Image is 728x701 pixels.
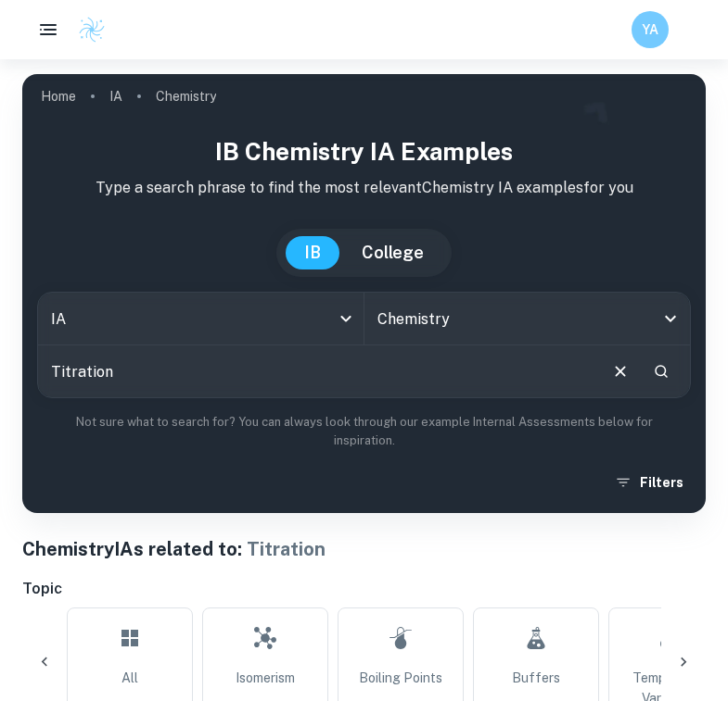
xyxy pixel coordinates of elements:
[38,345,595,397] input: E.g. enthalpy of combustion, Winkler method, phosphate and temperature...
[603,354,638,389] button: Clear
[22,74,706,513] img: profile cover
[109,83,122,109] a: IA
[41,83,76,109] a: Home
[37,413,691,451] p: Not sure what to search for? You can always look through our example Internal Assessments below f...
[67,16,106,44] a: Clastify logo
[286,236,339,269] button: IB
[658,306,683,332] button: Open
[22,535,706,563] h1: Chemistry IAs related to:
[632,11,669,48] button: YA
[645,356,677,387] button: Search
[78,16,106,44] img: Clastify logo
[343,236,442,269] button: College
[156,86,216,106] p: Chemistry
[37,177,691,199] p: Type a search phrase to find the most relevant Chemistry IA examples for you
[610,466,691,499] button: Filters
[247,538,326,560] span: Titration
[512,668,560,688] span: Buffers
[22,578,706,600] h6: Topic
[37,133,691,169] h1: IB Chemistry IA examples
[359,668,442,688] span: Boiling Points
[640,19,661,40] h6: YA
[236,668,295,688] span: Isomerism
[38,293,364,344] div: IA
[121,668,138,688] span: All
